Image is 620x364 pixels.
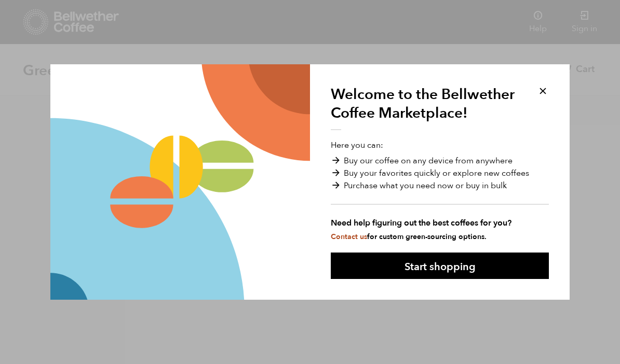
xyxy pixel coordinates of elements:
li: Buy your favorites quickly or explore new coffees [331,167,549,179]
li: Buy our coffee on any device from anywhere [331,155,549,167]
p: Here you can: [331,139,549,242]
small: for custom green-sourcing options. [331,232,487,242]
strong: Need help figuring out the best coffees for you? [331,217,549,229]
a: Contact us [331,232,367,242]
button: Start shopping [331,253,549,279]
li: Purchase what you need now or buy in bulk [331,179,549,192]
h1: Welcome to the Bellwether Coffee Marketplace! [331,85,523,131]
